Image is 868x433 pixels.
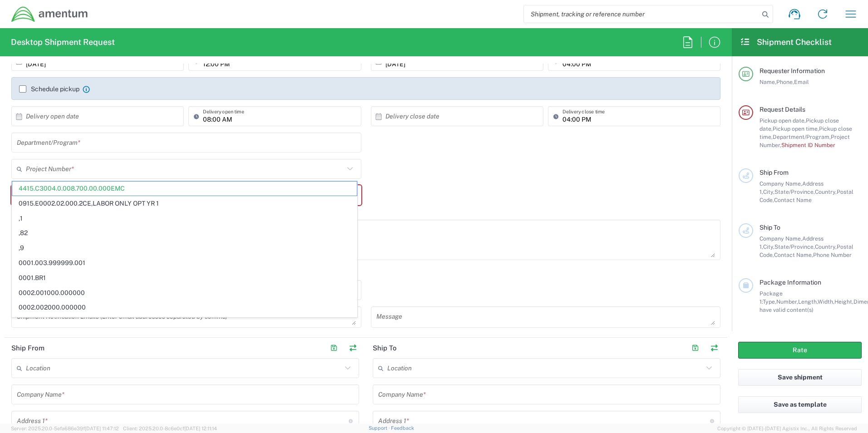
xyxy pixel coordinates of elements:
[524,5,759,23] input: Shipment, tracking or reference number
[759,224,780,231] span: Ship To
[391,425,414,431] a: Feedback
[11,426,119,431] span: Server: 2025.20.0-5efa686e39f
[794,79,809,85] span: Email
[834,298,853,305] span: Height,
[738,369,862,386] button: Save shipment
[12,212,357,226] span: ,1
[12,271,357,285] span: 0001.BR1
[12,226,357,240] span: ,82
[773,125,819,132] span: Pickup open time,
[759,79,776,85] span: Name,
[759,106,805,113] span: Request Details
[759,67,825,74] span: Requester Information
[738,342,862,359] button: Rate
[776,298,798,305] span: Number,
[19,85,79,93] label: Schedule pickup
[759,169,789,176] span: Ship From
[798,298,818,305] span: Length,
[759,117,806,124] span: Pickup open date,
[369,425,391,431] a: Support
[12,315,357,330] span: 0008.00.INVT00.00.00
[740,37,832,48] h2: Shipment Checklist
[774,188,815,195] span: State/Province,
[781,142,835,148] span: Shipment ID Number
[717,424,857,433] span: Copyright © [DATE]-[DATE] Agistix Inc., All Rights Reserved
[813,251,852,258] span: Phone Number
[818,298,834,305] span: Width,
[759,180,802,187] span: Company Name,
[373,344,397,353] h2: Ship To
[123,426,217,431] span: Client: 2025.20.0-8c6e0cf
[763,243,774,250] span: City,
[12,182,357,196] span: 4415.C3004.0.008.700.00.000EMC
[11,37,115,48] h2: Desktop Shipment Request
[12,286,357,300] span: 0002.001000.000000
[85,426,119,431] span: [DATE] 11:47:12
[773,133,831,140] span: Department/Program,
[11,344,44,353] h2: Ship From
[815,243,837,250] span: Country,
[184,426,217,431] span: [DATE] 12:11:14
[776,79,794,85] span: Phone,
[11,6,89,23] img: dyncorp
[759,235,802,242] span: Company Name,
[12,256,357,270] span: 0001.003.999999.001
[759,290,783,305] span: Package 1:
[12,300,357,315] span: 0002.002000.000000
[738,396,862,413] button: Save as template
[774,197,812,203] span: Contact Name
[12,241,357,255] span: ,9
[815,188,837,195] span: Country,
[774,243,815,250] span: State/Province,
[759,279,821,286] span: Package Information
[774,251,813,258] span: Contact Name,
[763,298,776,305] span: Type,
[12,197,357,211] span: 0915.E0002.02.000.2CE,LABOR ONLY OPT YR 1
[763,188,774,195] span: City,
